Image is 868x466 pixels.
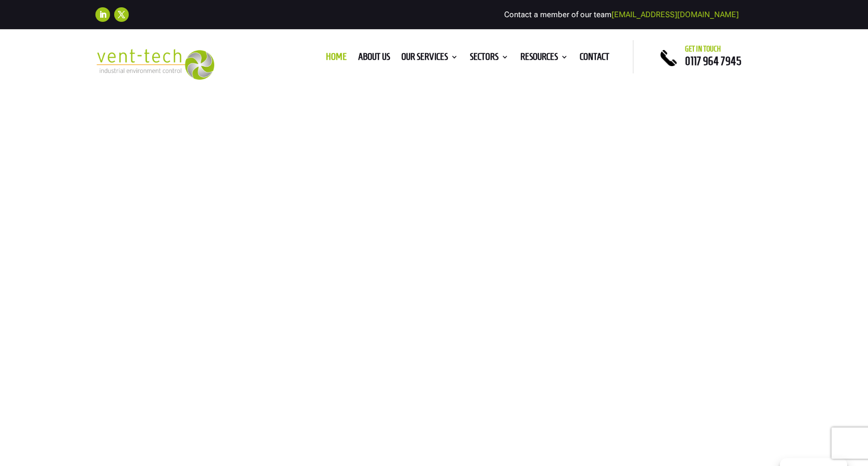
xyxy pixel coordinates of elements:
a: 0117 964 7945 [685,55,741,67]
a: Sectors [470,53,509,65]
a: About us [358,53,390,65]
a: Follow on LinkedIn [95,7,110,22]
img: 2023-09-27T08_35_16.549ZVENT-TECH---Clear-background [95,49,215,80]
a: Our Services [401,53,458,65]
a: Resources [520,53,568,65]
span: Get in touch [685,45,721,53]
span: Contact a member of our team [504,10,739,19]
a: Contact [580,53,609,65]
a: Home [326,53,347,65]
a: Follow on X [114,7,129,22]
a: [EMAIL_ADDRESS][DOMAIN_NAME] [612,10,739,19]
